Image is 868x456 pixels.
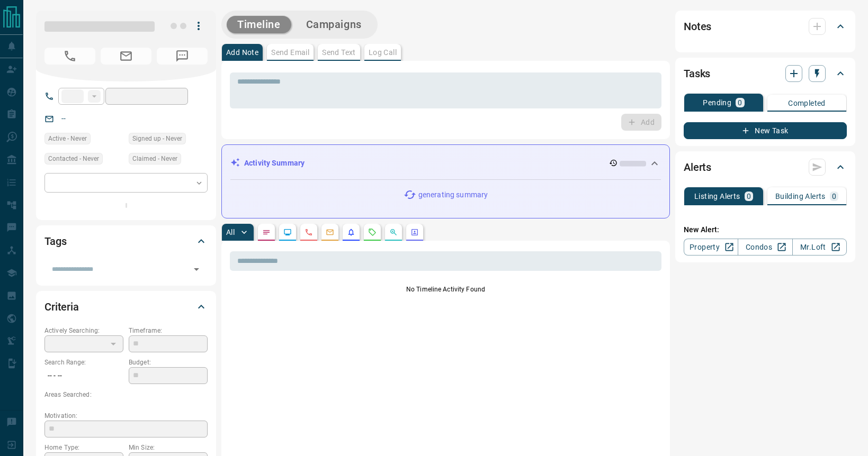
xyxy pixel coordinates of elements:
[368,228,377,236] svg: Requests
[684,154,847,180] div: Alerts
[684,14,847,39] div: Notes
[44,358,123,367] p: Search Range:
[44,326,123,335] p: Actively Searching:
[44,48,95,65] span: No Number
[244,158,305,169] p: Activity Summary
[703,99,731,106] p: Pending
[684,239,738,256] a: Property
[129,326,208,335] p: Timeframe:
[326,228,334,236] svg: Emails
[157,48,208,65] span: No Number
[129,443,208,452] p: Min Size:
[189,262,204,277] button: Open
[389,228,398,236] svg: Opportunities
[129,358,208,367] p: Budget:
[832,193,836,200] p: 0
[747,193,751,200] p: 0
[230,285,661,294] p: No Timeline Activity Found
[227,16,291,33] button: Timeline
[684,61,847,86] div: Tasks
[738,99,742,106] p: 0
[44,367,123,385] p: -- - --
[61,114,66,123] a: --
[684,224,847,235] p: New Alert:
[788,99,826,107] p: Completed
[738,239,792,256] a: Condos
[44,229,208,254] div: Tags
[262,228,271,236] svg: Notes
[101,48,151,65] span: No Email
[226,229,235,236] p: All
[48,133,87,144] span: Active - Never
[410,228,419,236] svg: Agent Actions
[684,65,710,82] h2: Tasks
[44,390,208,399] p: Areas Searched:
[226,49,258,56] p: Add Note
[44,411,208,421] p: Motivation:
[44,298,79,315] h2: Criteria
[230,153,661,173] div: Activity Summary
[283,228,292,236] svg: Lead Browsing Activity
[684,159,711,176] h2: Alerts
[684,18,711,35] h2: Notes
[418,189,488,200] p: generating summary
[44,443,123,452] p: Home Type:
[48,153,99,164] span: Contacted - Never
[44,294,208,320] div: Criteria
[694,193,740,200] p: Listing Alerts
[792,239,847,256] a: Mr.Loft
[132,153,177,164] span: Claimed - Never
[684,122,847,139] button: New Task
[44,233,66,250] h2: Tags
[305,228,313,236] svg: Calls
[775,193,826,200] p: Building Alerts
[347,228,355,236] svg: Listing Alerts
[132,133,182,144] span: Signed up - Never
[296,16,372,33] button: Campaigns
